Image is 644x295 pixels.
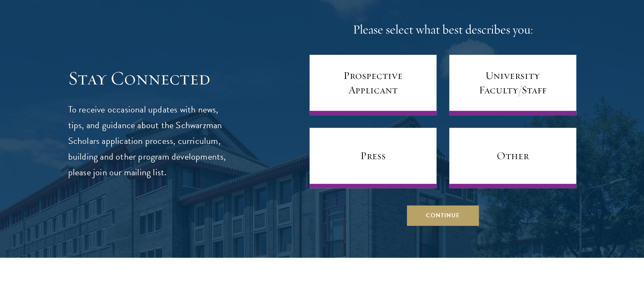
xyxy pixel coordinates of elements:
[310,55,437,115] a: Prospective Applicant
[310,21,576,38] h4: Please select what best describes you:
[449,128,576,188] a: Other
[407,205,479,225] button: Continue
[449,55,576,115] a: University Faculty/Staff
[68,67,227,90] h3: Stay Connected
[68,102,227,180] p: To receive occasional updates with news, tips, and guidance about the Schwarzman Scholars applica...
[310,128,437,188] a: Press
